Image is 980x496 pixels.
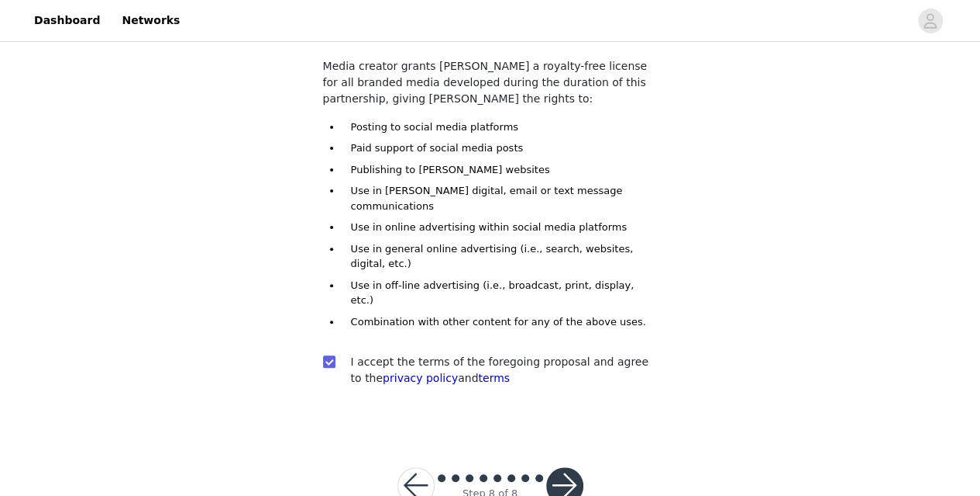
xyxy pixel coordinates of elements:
a: Networks [112,3,189,38]
li: Use in [PERSON_NAME] digital, email or text message communications [342,183,658,213]
a: Dashboard [25,3,109,38]
li: Use in online advertising within social media platforms [342,220,658,235]
li: Posting to social media platforms [342,120,658,135]
div: avatar [923,9,937,33]
li: Paid support of social media posts [342,140,658,156]
li: Use in general online advertising (i.e., search, websites, digital, etc.) [342,241,658,272]
li: Publishing to [PERSON_NAME] websites [342,162,658,178]
a: terms [478,372,510,384]
span: I accept the terms of the foregoing proposal and agree to the and [351,356,648,384]
li: Combination with other content for any of the above uses. [342,314,658,330]
p: Media creator grants [PERSON_NAME] a royalty-free license for all branded media developed during ... [323,58,658,107]
a: privacy policy [383,372,458,384]
li: Use in off-line advertising (i.e., broadcast, print, display, etc.) [342,278,658,308]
